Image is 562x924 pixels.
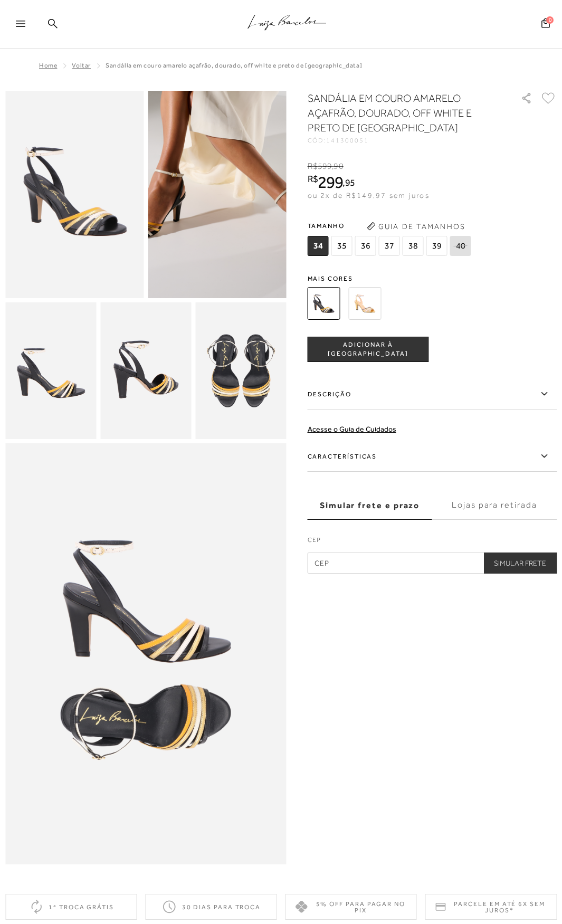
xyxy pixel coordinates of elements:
div: 1ª troca grátis [5,894,137,920]
a: Voltar [72,62,91,69]
i: , [342,178,355,187]
span: Tamanho [308,218,474,234]
img: SANDÁLIA EM METALIZADO CHUMBO, DURADO E PRATA DE SALTO ALTO [349,287,382,320]
span: 299 [318,173,342,192]
div: CÓD: [308,137,510,144]
span: 35 [331,236,353,256]
i: R$ [308,174,318,184]
i: R$ [308,161,318,171]
span: 0 [546,16,554,24]
span: SANDÁLIA EM COURO AMARELO AÇAFRÃO, DOURADO, OFF WHITE E PRETO DE [GEOGRAPHIC_DATA] [106,62,362,69]
a: Home [39,62,57,69]
div: Parcele em até 6x sem juros* [425,894,557,920]
button: Guia de Tamanhos [364,218,469,235]
i: , [332,161,344,171]
span: 38 [403,236,424,256]
img: image [100,302,191,439]
button: Simular Frete [483,553,557,574]
label: Lojas para retirada [432,491,557,520]
button: 0 [538,17,553,32]
label: Simular frete e prazo [308,491,432,520]
span: 599 [318,161,332,171]
button: ADICIONAR À [GEOGRAPHIC_DATA] [308,337,429,362]
img: image [5,443,287,865]
label: Características [308,441,557,472]
img: image [195,302,286,439]
input: CEP [308,553,557,574]
span: ADICIONAR À [GEOGRAPHIC_DATA] [308,340,428,359]
span: 37 [379,236,400,256]
span: 141300051 [326,137,368,144]
a: Acesse o Guia de Cuidados [308,425,396,433]
label: Descrição [308,379,557,409]
span: 36 [355,236,376,256]
span: 90 [334,161,343,171]
label: CEP [308,535,557,550]
div: 5% off para pagar no PIX [285,894,417,920]
img: image [5,302,96,439]
span: ou 2x de R$149,97 sem juros [308,191,430,199]
span: 40 [450,236,471,256]
span: 39 [426,236,447,256]
img: SANDÁLIA EM COURO AMARELO AÇAFRÃO, DOURADO, OFF WHITE E PRETO DE SALTO ALTO [308,287,340,320]
div: 30 dias para troca [145,894,277,920]
span: 95 [345,177,355,188]
h1: SANDÁLIA EM COURO AMARELO AÇAFRÃO, DOURADO, OFF WHITE E PRETO DE [GEOGRAPHIC_DATA] [308,91,497,135]
span: Mais cores [308,275,557,282]
span: 34 [308,236,329,256]
img: image [5,91,144,298]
